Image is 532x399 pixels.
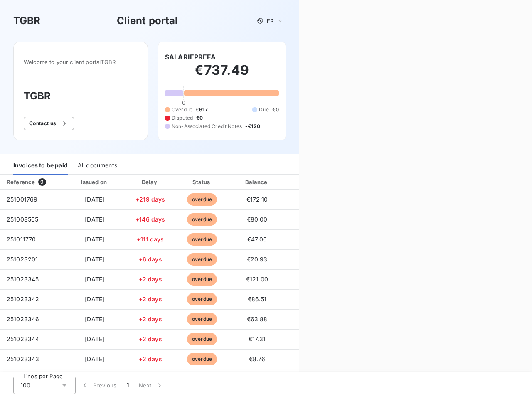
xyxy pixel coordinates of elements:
[85,256,104,263] span: [DATE]
[7,179,35,185] div: Reference
[85,276,104,283] span: [DATE]
[247,256,268,263] span: €20.93
[135,196,165,203] span: +219 days
[7,276,39,283] span: 251023345
[135,216,165,223] span: +146 days
[24,59,138,65] span: Welcome to your client portal TGBR
[139,256,162,263] span: +6 days
[7,256,38,263] span: 251023201
[187,233,217,246] span: overdue
[165,62,279,87] h2: €737.49
[249,355,266,362] span: €8.76
[247,315,268,323] span: €63.88
[7,315,39,323] span: 251023346
[246,196,268,203] span: €172.10
[267,17,273,24] span: FR
[7,355,39,362] span: 251023343
[247,216,268,223] span: €80.00
[38,178,46,186] span: 9
[187,293,217,305] span: overdue
[177,178,227,186] div: Status
[139,296,162,303] span: +2 days
[7,216,38,223] span: 251008505
[85,216,104,223] span: [DATE]
[288,178,330,186] div: PDF
[245,123,260,130] span: -€120
[139,335,162,342] span: +2 days
[85,355,104,362] span: [DATE]
[187,273,217,286] span: overdue
[259,106,268,113] span: Due
[85,196,104,203] span: [DATE]
[24,89,138,103] h3: TGBR
[248,296,267,303] span: €86.51
[196,114,203,122] span: €0
[24,117,74,130] button: Contact us
[187,253,217,266] span: overdue
[187,353,217,365] span: overdue
[117,13,178,28] h3: Client portal
[196,106,208,113] span: €617
[134,377,169,394] button: Next
[7,236,36,243] span: 251011770
[7,335,39,342] span: 251023344
[246,276,268,283] span: €121.00
[85,315,104,323] span: [DATE]
[127,178,174,186] div: Delay
[187,193,217,206] span: overdue
[127,381,129,389] span: 1
[66,178,123,186] div: Issued on
[85,296,104,303] span: [DATE]
[13,13,41,28] h3: TGBR
[139,315,162,323] span: +2 days
[20,381,30,389] span: 100
[230,178,284,186] div: Balance
[7,196,37,203] span: 251001769
[76,377,122,394] button: Previous
[249,335,266,342] span: €17.31
[172,106,192,113] span: Overdue
[139,355,162,362] span: +2 days
[122,377,134,394] button: 1
[247,236,267,243] span: €47.00
[172,114,193,122] span: Disputed
[139,276,162,283] span: +2 days
[85,335,104,342] span: [DATE]
[85,236,104,243] span: [DATE]
[182,99,185,106] span: 0
[78,157,117,175] div: All documents
[187,333,217,345] span: overdue
[272,106,279,113] span: €0
[172,123,242,130] span: Non-Associated Credit Notes
[187,213,217,226] span: overdue
[165,52,216,62] h6: SALARIEPREFA
[13,157,68,175] div: Invoices to be paid
[7,296,39,303] span: 251023342
[187,313,217,325] span: overdue
[137,236,164,243] span: +111 days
